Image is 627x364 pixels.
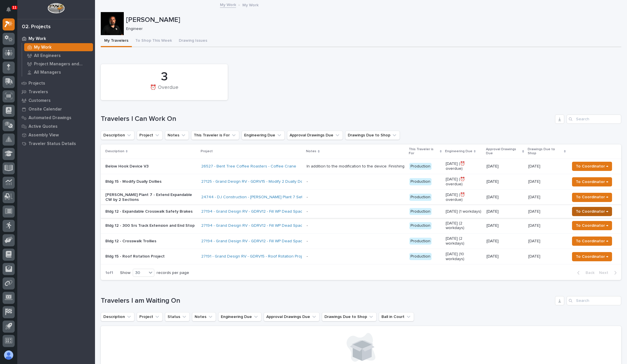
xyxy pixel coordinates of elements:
[576,253,608,260] span: To Coordinator →
[201,239,333,244] a: 27194 - Grand Design RV - GDRV12 - Fill WP Dead Space For Short Units
[165,131,189,140] button: Notes
[307,164,405,169] div: In addition to the modification to the device: Finishing will require 3 steps... 1)Sand Blast 2)P...
[17,34,95,43] a: My Work
[599,270,612,275] span: Next
[105,164,197,169] p: Below Hook Device V3
[201,195,307,200] a: 24744 - DJ Construction - [PERSON_NAME] Plant 7 Setup
[306,148,316,155] p: Notes
[446,193,482,202] p: [DATE] (⏰ overdue)
[165,312,190,321] button: Status
[576,208,608,215] span: To Coordinator →
[105,254,197,259] p: Bldg 15 - Roof Rotation Project
[201,223,333,228] a: 27194 - Grand Design RV - GDRV12 - Fill WP Dead Space For Short Units
[528,194,541,200] p: [DATE]
[307,223,308,228] div: -
[573,270,597,275] button: Back
[17,79,95,87] a: Projects
[29,89,48,95] p: Travelers
[201,148,213,155] p: Project
[572,193,612,202] button: To Coordinator →
[22,60,95,68] a: Project Managers and Engineers
[446,209,482,214] p: [DATE] (1 workdays)
[487,179,523,184] p: [DATE]
[29,133,59,138] p: Assembly View
[242,131,285,140] button: Engineering Due
[34,62,91,67] p: Project Managers and Engineers
[3,3,15,16] button: Notifications
[409,238,432,245] div: Production
[487,209,523,214] p: [DATE]
[157,270,189,275] p: records per page
[567,296,621,305] div: Search
[105,193,197,202] p: [PERSON_NAME] Plant 7 - Extend Expandable CW by 2 Sections
[29,107,62,112] p: Onsite Calendar
[29,115,71,121] p: Automated Drawings
[446,236,482,246] p: [DATE] (2 workdays)
[572,252,612,261] button: To Coordinator →
[105,239,197,244] p: Bldg 12 - Crosswalk Trollies
[29,98,51,103] p: Customers
[582,270,594,275] span: Back
[101,159,621,174] tr: Below Hook Device V326527 - Bent Tree Coffee Roasters - Coffee Crane In addition to the modificat...
[17,87,95,96] a: Travelers
[307,254,308,259] div: -
[3,349,15,361] button: users-avatar
[487,223,523,228] p: [DATE]
[446,221,482,231] p: [DATE] (2 workdays)
[446,252,482,262] p: [DATE] (10 workdays)
[567,115,621,124] div: Search
[201,179,310,184] a: 27125 - Grand Design RV - GDRV15 - Modify 2 Dually Dollies
[576,178,608,185] span: To Coordinator →
[17,131,95,139] a: Assembly View
[576,238,608,245] span: To Coordinator →
[126,16,619,24] p: [PERSON_NAME]
[22,24,51,30] div: 02. Projects
[17,96,95,105] a: Customers
[111,70,218,84] div: 3
[576,222,608,229] span: To Coordinator →
[34,70,61,75] p: All Managers
[17,113,95,122] a: Automated Drawings
[242,1,259,8] p: My Work
[528,146,563,157] p: Drawings Due to Shop
[34,45,52,50] p: My Work
[29,36,46,41] p: My Work
[29,81,45,86] p: Projects
[307,239,308,244] div: -
[307,209,308,214] div: -
[409,253,432,260] div: Production
[487,254,523,259] p: [DATE]
[409,163,432,170] div: Production
[105,148,124,155] p: Description
[409,208,432,215] div: Production
[22,68,95,76] a: All Managers
[307,179,308,184] div: -
[17,105,95,113] a: Onsite Calendar
[379,312,414,321] button: Ball in Court
[101,115,553,123] h1: Travelers I Can Work On
[446,161,482,171] p: [DATE] (⏰ overdue)
[105,179,197,184] p: Bldg 15 - Modify Dually Dollies
[17,122,95,131] a: Active Quotes
[22,52,95,60] a: All Engineers
[218,312,261,321] button: Engineering Due
[528,208,541,214] p: [DATE]
[287,131,343,140] button: Approval Drawings Due
[572,237,612,246] button: To Coordinator →
[101,249,621,264] tr: Bldg 15 - Roof Rotation Project27191 - Grand Design RV - GDRV15 - Roof Rotation Project - Product...
[13,5,16,9] p: 11
[572,207,612,216] button: To Coordinator →
[409,222,432,229] div: Production
[101,218,621,233] tr: Bldg 12 - 300 Srs Track Extension and End Stop27194 - Grand Design RV - GDRV12 - Fill WP Dead Spa...
[29,124,58,129] p: Active Quotes
[528,238,541,244] p: [DATE]
[101,205,621,218] tr: Bldg 12 - Expandable Crosswalk Safety Brakes27194 - Grand Design RV - GDRV12 - Fill WP Dead Space...
[597,270,621,275] button: Next
[175,35,211,47] button: Drawing Issues
[132,35,175,47] button: To Shop This Week
[201,209,333,214] a: 27194 - Grand Design RV - GDRV12 - Fill WP Dead Space For Short Units
[137,131,163,140] button: Project
[29,141,76,146] p: Traveler Status Details
[101,266,118,280] p: 1 of 1
[307,195,308,200] div: -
